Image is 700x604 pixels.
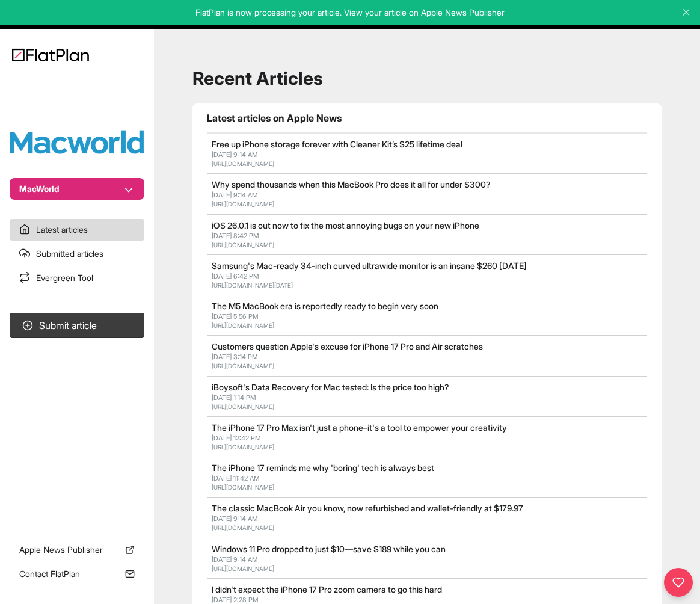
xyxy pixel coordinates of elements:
a: Customers question Apple's excuse for iPhone 17 Pro and Air scratches [212,341,483,351]
a: Submitted articles [10,243,144,265]
a: Apple News Publisher [10,539,144,561]
span: [DATE] 9:14 AM [212,191,258,199]
button: Submit article [10,313,144,338]
p: FlatPlan is now processing your article. View your article on Apple News Publisher [8,7,692,19]
a: iBoysoft's Data Recovery for Mac tested: Is the price too high? [212,382,449,392]
a: [URL][DOMAIN_NAME] [212,322,274,329]
a: Free up iPhone storage forever with Cleaner Kit’s $25 lifetime deal [212,139,462,149]
h1: Recent Articles [192,67,662,89]
span: [DATE] 9:14 AM [212,514,258,523]
img: Publication Logo [10,130,144,154]
a: [URL][DOMAIN_NAME] [212,362,274,369]
span: [DATE] 9:14 AM [212,555,258,564]
a: Evergreen Tool [10,267,144,289]
h1: Latest articles on Apple News [207,111,647,125]
a: [URL][DOMAIN_NAME] [212,403,274,410]
span: [DATE] 2:28 PM [212,596,259,604]
a: [URL][DOMAIN_NAME][DATE] [212,282,293,289]
span: [DATE] 12:42 PM [212,434,261,442]
a: [URL][DOMAIN_NAME] [212,484,274,491]
span: [DATE] 11:42 AM [212,474,260,482]
a: [URL][DOMAIN_NAME] [212,443,274,451]
a: Why spend thousands when this MacBook Pro does it all for under $300? [212,179,491,190]
span: [DATE] 5:56 PM [212,312,259,321]
a: [URL][DOMAIN_NAME] [212,524,274,531]
a: [URL][DOMAIN_NAME] [212,565,274,572]
span: [DATE] 3:14 PM [212,353,258,361]
a: The iPhone 17 Pro Max isn't just a phone–it's a tool to empower your creativity [212,422,507,433]
a: Samsung's Mac-ready 34-inch curved ultrawide monitor is an insane $260 [DATE] [212,260,527,271]
span: [DATE] 8:42 PM [212,232,259,240]
a: I didn't expect the iPhone 17 Pro zoom camera to go this hard [212,584,442,594]
a: The M5 MacBook era is reportedly ready to begin very soon [212,301,438,311]
a: The classic MacBook Air you know, now refurbished and wallet-friendly at $179.97 [212,503,523,513]
a: [URL][DOMAIN_NAME] [212,200,274,208]
span: [DATE] 1:14 PM [212,393,256,402]
a: Windows 11 Pro dropped to just $10—save $189 while you can [212,544,446,554]
a: [URL][DOMAIN_NAME] [212,241,274,248]
span: [DATE] 9:14 AM [212,150,258,159]
a: Contact FlatPlan [10,563,144,585]
button: MacWorld [10,178,144,200]
a: [URL][DOMAIN_NAME] [212,160,274,167]
a: The iPhone 17 reminds me why 'boring' tech is always best [212,463,434,473]
img: Logo [12,48,89,61]
span: [DATE] 6:42 PM [212,272,259,280]
a: iOS 26.0.1 is out now to fix the most annoying bugs on your new iPhone [212,220,479,230]
a: Latest articles [10,219,144,241]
